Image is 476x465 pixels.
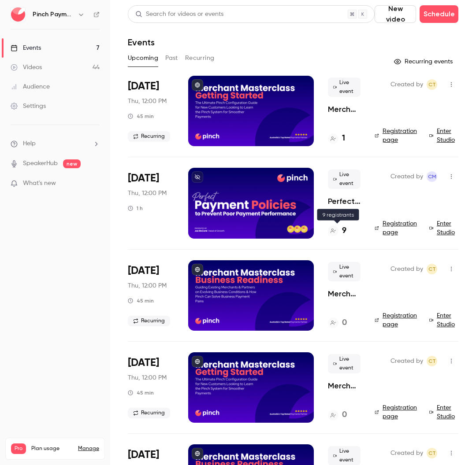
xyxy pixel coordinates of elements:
[128,205,143,212] div: 1 h
[427,264,437,274] span: Cameron Taylor
[390,264,423,274] span: Created by
[128,79,159,93] span: [DATE]
[128,356,159,370] span: [DATE]
[328,262,361,281] span: Live event
[427,448,437,458] span: Cameron Taylor
[128,131,170,142] span: Recurring
[128,260,174,331] div: Oct 2 Thu, 12:00 PM (Australia/Brisbane)
[375,311,419,329] a: Registration page
[128,373,167,382] span: Thu, 12:00 PM
[135,10,223,19] div: Search for videos or events
[390,171,423,182] span: Created by
[420,5,458,23] button: Schedule
[428,171,436,182] span: CM
[11,102,46,111] div: Settings
[390,55,458,69] button: Recurring events
[128,189,167,198] span: Thu, 12:00 PM
[342,225,346,237] h4: 9
[328,77,361,97] span: Live event
[390,79,423,90] span: Created by
[328,409,347,421] a: 0
[375,127,419,144] a: Registration page
[23,179,56,188] span: What's new
[328,133,345,144] a: 1
[128,281,167,290] span: Thu, 12:00 PM
[128,352,174,423] div: Oct 16 Thu, 12:00 PM (Australia/Brisbane)
[128,76,174,146] div: Sep 18 Thu, 12:00 PM (Australia/Brisbane)
[342,133,345,144] h4: 1
[429,127,458,144] a: Enter Studio
[11,7,25,22] img: Pinch Payments
[328,317,347,329] a: 0
[427,356,437,366] span: Cameron Taylor
[128,389,154,396] div: 45 min
[375,403,419,421] a: Registration page
[342,409,347,421] h4: 0
[128,264,159,278] span: [DATE]
[328,104,361,114] a: Merchant Masterclass - Getting Started with Pinch
[427,79,437,90] span: Cameron Taylor
[128,297,154,304] div: 45 min
[23,159,58,168] a: SpeakerHub
[328,354,361,373] span: Live event
[375,5,416,23] button: New video
[128,113,154,120] div: 45 min
[128,51,158,65] button: Upcoming
[33,10,74,19] h6: Pinch Payments
[128,171,159,185] span: [DATE]
[165,51,178,65] button: Past
[185,51,215,65] button: Recurring
[428,264,436,274] span: CT
[427,171,437,182] span: Clarenz Miralles
[328,380,361,391] a: Merchant Masterclass - Getting Started with Pinch
[328,225,346,237] a: 9
[390,356,423,366] span: Created by
[128,37,155,48] h1: Events
[11,44,41,52] div: Events
[328,288,361,299] a: Merchant Masterclass - Business Readiness Edition
[23,139,36,148] span: Help
[89,180,100,188] iframe: Noticeable Trigger
[128,168,174,238] div: Sep 25 Thu, 12:00 PM (Australia/Brisbane)
[31,445,73,452] span: Plan usage
[375,219,419,237] a: Registration page
[429,311,458,329] a: Enter Studio
[128,97,167,106] span: Thu, 12:00 PM
[11,82,50,91] div: Audience
[11,63,42,72] div: Videos
[11,139,100,148] li: help-dropdown-opener
[390,448,423,458] span: Created by
[429,219,458,237] a: Enter Studio
[342,317,347,329] h4: 0
[128,316,170,326] span: Recurring
[328,196,361,207] a: Perfect Payment Policies to Prevent Poor Payment Performance
[328,170,361,189] span: Live event
[63,159,81,168] span: new
[11,443,26,454] span: Pro
[128,408,170,418] span: Recurring
[428,356,436,366] span: CT
[428,448,436,458] span: CT
[429,403,458,421] a: Enter Studio
[128,448,159,462] span: [DATE]
[428,79,436,90] span: CT
[78,445,99,452] a: Manage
